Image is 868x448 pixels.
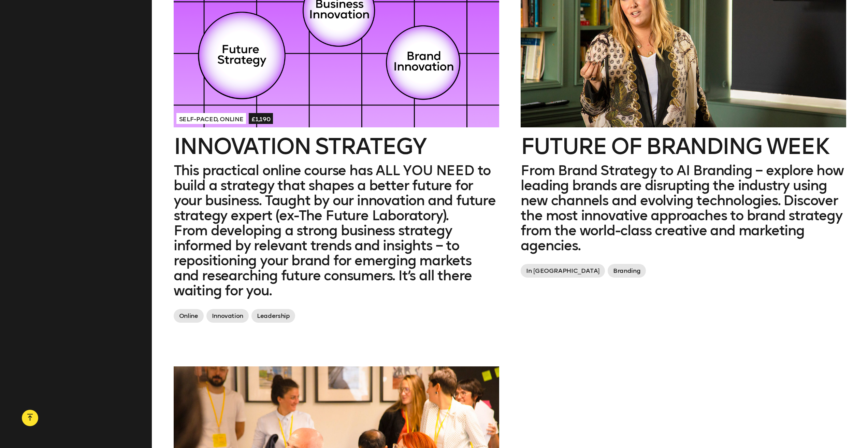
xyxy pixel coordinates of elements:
[521,264,605,278] span: In [GEOGRAPHIC_DATA]
[174,163,499,223] p: This practical online course has ALL YOU NEED to build a strategy that shapes a better future for...
[174,223,499,298] p: From developing a strong business strategy informed by relevant trends and insights – to repositi...
[251,309,295,323] span: Leadership
[249,113,273,124] span: £1,190
[174,136,499,157] h2: Innovation Strategy
[206,309,249,323] span: Innovation
[174,309,204,323] span: Online
[608,264,646,278] span: Branding
[176,113,246,124] span: Self-paced, Online
[521,163,846,253] p: From Brand Strategy to AI Branding – explore how leading brands are disrupting the industry using...
[521,136,846,157] h2: Future of branding week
